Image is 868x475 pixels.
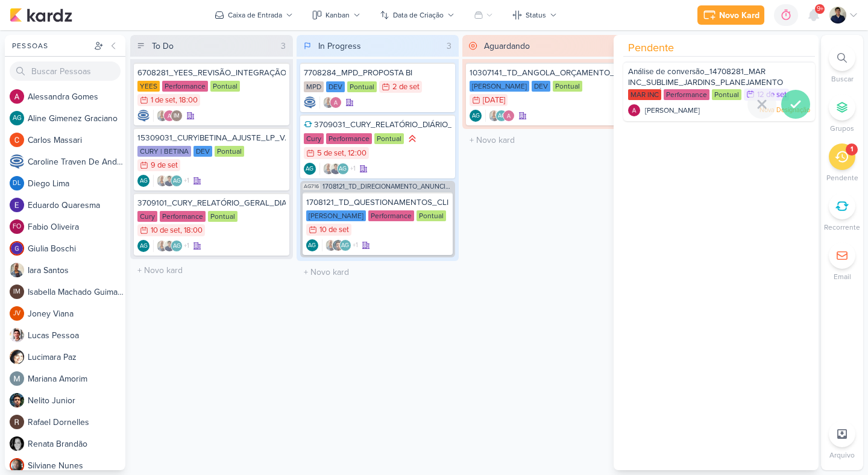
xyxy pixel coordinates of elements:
[325,239,337,251] img: Iara Santos
[831,74,854,84] p: Buscar
[332,239,344,251] img: Nelito Junior
[133,262,291,279] input: + Novo kard
[757,91,787,99] div: 12 de set
[495,110,508,122] div: Aline Gimenez Graciano
[10,328,24,342] img: Lucas Pessoa
[160,211,206,222] div: Performance
[306,166,313,172] p: AG
[306,239,318,251] div: Criador(a): Aline Gimenez Graciano
[304,133,324,144] div: Cury
[304,81,324,92] div: MPD
[137,68,286,78] div: 6708281_YEES_REVISÃO_INTEGRAÇÃO_MORADA
[628,104,640,116] img: Alessandra Gomes
[326,81,345,92] div: DEV
[28,134,125,146] div: C a r l o s M a s s a r i
[137,240,149,252] div: Aline Gimenez Graciano
[28,264,125,277] div: I a r a S a n t o s
[645,105,700,116] span: [PERSON_NAME]
[719,9,759,22] div: Novo Kard
[697,5,764,25] button: Novo Kard
[163,175,175,187] img: Levy Pessoa
[330,96,342,109] img: Alessandra Gomes
[137,211,157,222] div: Cury
[140,178,148,184] p: AG
[304,163,316,175] div: Aline Gimenez Graciano
[10,436,24,451] img: Renata Brandão
[137,81,160,92] div: YEES
[151,162,178,169] div: 9 de set
[351,241,358,250] span: +1
[171,175,183,187] div: Aline Gimenez Graciano
[137,240,149,252] div: Criador(a): Aline Gimenez Graciano
[174,113,180,119] p: IM
[10,219,24,234] div: Fabio Oliveira
[10,40,92,51] div: Pessoas
[156,175,168,187] img: Iara Santos
[308,243,316,249] p: AG
[28,177,125,190] div: D i e g o L i m a
[851,145,853,154] div: 1
[368,210,414,221] div: Performance
[322,163,335,175] img: Iara Santos
[306,210,366,221] div: [PERSON_NAME]
[319,96,342,109] div: Colaboradores: Iara Santos, Alessandra Gomes
[829,7,846,24] img: Levy Pessoa
[137,146,191,157] div: CURY | BETINA
[470,110,482,122] div: Criador(a): Aline Gimenez Graciano
[824,222,860,233] p: Recorrente
[417,210,446,221] div: Pontual
[498,113,506,119] p: AG
[208,211,237,222] div: Pontual
[344,149,366,157] div: , 12:00
[173,244,181,250] p: AG
[628,40,674,56] span: Pendente
[304,119,452,130] div: 3709031_CURY_RELATÓRIO_DIÁRIO_CAMPANHA_DIA"C"_SP
[137,133,286,143] div: 15309031_CURY|BETINA_AJUSTE_LP_V.2
[183,241,189,251] span: +1
[137,175,149,187] div: Aline Gimenez Graciano
[28,221,125,233] div: F a b i o O l i v e i r a
[374,133,404,144] div: Pontual
[485,110,515,122] div: Colaboradores: Iara Santos, Aline Gimenez Graciano, Alessandra Gomes
[317,149,344,157] div: 5 de set
[13,224,21,230] p: FO
[322,96,335,109] img: Iara Santos
[610,40,623,52] div: 1
[28,286,125,298] div: I s a b e l l a M a c h a d o G u i m a r ã e s
[326,133,372,144] div: Performance
[817,4,823,14] span: 9+
[10,89,24,104] img: Alessandra Gomes
[821,45,863,84] li: Ctrl + F
[10,154,24,169] img: Caroline Traven De Andrade
[10,111,24,125] div: Aline Gimenez Graciano
[10,198,24,212] img: Eduardo Quaresma
[664,89,709,100] div: Performance
[10,350,24,364] img: Lucimara Paz
[153,240,189,252] div: Colaboradores: Iara Santos, Levy Pessoa, Aline Gimenez Graciano, Alessandra Gomes
[156,240,168,252] img: Iara Santos
[470,68,618,78] div: 10307141_TD_ANGOLA_ORÇAMENTO_DEV_SITE_ANGOLA
[175,96,198,104] div: , 18:00
[472,113,480,119] p: AG
[470,110,482,122] div: Aline Gimenez Graciano
[28,112,125,125] div: A l i n e G i m e n e z G r a c i a n o
[10,133,24,147] img: Carlos Massari
[28,199,125,212] div: E d u a r d o Q u a r e s m a
[406,133,418,145] div: Prioridade Alta
[319,226,349,234] div: 10 de set
[137,175,149,187] div: Criador(a): Aline Gimenez Graciano
[10,306,24,321] div: Joney Viana
[442,40,456,52] div: 3
[826,172,858,183] p: Pendente
[10,241,24,256] img: Giulia Boschi
[330,163,342,175] img: Levy Pessoa
[137,110,149,122] img: Caroline Traven De Andrade
[151,96,175,104] div: 1 de set
[553,81,582,92] div: Pontual
[306,197,450,208] div: 1708121_TD_QUESTIONAMENTOS_CLIENTE_V.3
[628,89,661,100] div: MAR INC
[183,176,189,186] span: +1
[470,81,529,92] div: [PERSON_NAME]
[173,178,181,184] p: AG
[153,110,183,122] div: Colaboradores: Iara Santos, Alessandra Gomes, Isabella Machado Guimarães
